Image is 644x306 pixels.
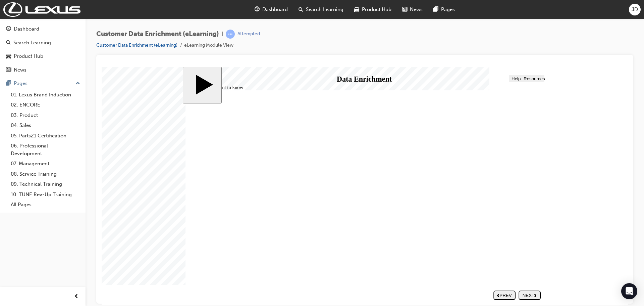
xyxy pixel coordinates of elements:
[6,53,11,59] span: car-icon
[3,2,80,17] img: Trak
[3,50,83,62] a: Product Hub
[3,21,83,77] button: DashboardSearch LearningProduct HubNews
[249,3,293,16] a: guage-iconDashboard
[354,5,359,14] span: car-icon
[8,189,83,200] a: 10. TUNE Rev-Up Training
[237,31,260,37] div: Attempted
[14,25,39,33] div: Dashboard
[3,37,83,49] a: Search Learning
[3,77,83,90] button: Pages
[262,6,288,13] span: Dashboard
[8,169,83,179] a: 08. Service Training
[255,5,260,14] span: guage-icon
[433,5,438,14] span: pages-icon
[6,40,11,46] span: search-icon
[306,6,343,13] span: Search Learning
[14,66,26,74] div: News
[8,110,83,121] a: 03. Product
[349,3,397,16] a: car-iconProduct Hub
[74,293,79,301] span: prev-icon
[96,42,177,48] a: Customer Data Enrichment (eLearning)
[8,100,83,110] a: 02. ENCORE
[222,30,223,38] span: |
[6,67,11,73] span: news-icon
[226,30,235,39] span: learningRecordVerb_ATTEMPT-icon
[6,26,11,32] span: guage-icon
[96,30,219,38] span: Customer Data Enrichment (eLearning)
[184,42,233,49] li: eLearning Module View
[299,5,303,14] span: search-icon
[397,3,428,16] a: news-iconNews
[441,6,455,13] span: Pages
[629,4,641,15] button: JD
[14,80,28,87] div: Pages
[75,79,80,88] span: up-icon
[362,6,391,13] span: Product Hub
[428,3,460,16] a: pages-iconPages
[3,23,83,35] a: Dashboard
[410,6,423,13] span: News
[3,64,83,76] a: News
[8,90,83,100] a: 01. Lexus Brand Induction
[402,5,407,14] span: news-icon
[293,3,349,16] a: search-iconSearch Learning
[632,6,638,13] span: JD
[8,141,83,159] a: 06. Professional Development
[621,283,637,299] div: Open Intercom Messenger
[8,179,83,189] a: 09. Technical Training
[8,200,83,210] a: All Pages
[6,81,11,87] span: pages-icon
[8,131,83,141] a: 05. Parts21 Certification
[14,52,43,60] div: Product Hub
[8,120,83,131] a: 04. Sales
[8,159,83,169] a: 07. Management
[13,39,51,47] div: Search Learning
